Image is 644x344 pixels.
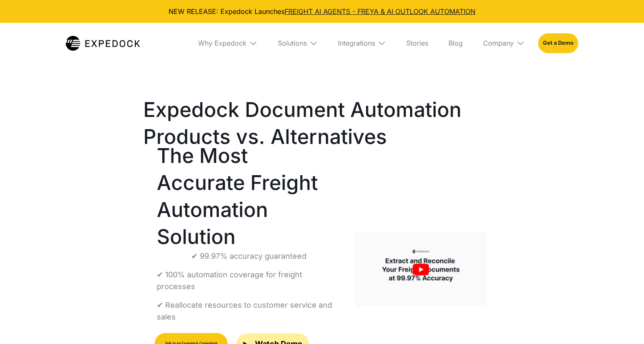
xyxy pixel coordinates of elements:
div: Solutions [278,39,307,47]
a: Blog [442,23,470,63]
a: Stories [400,23,435,63]
div: Why Expedock [198,39,247,47]
a: FREIGHT AI AGENTS - FREYA & AI OUTLOOK AUTOMATION [284,7,475,16]
p: ✔ 99.97% accuracy guaranteed [191,250,306,262]
a: Get a Demo [538,33,578,53]
p: ✔ 100% automation coverage for freight processes [157,269,341,293]
h1: The Most Accurate Freight Automation Solution [157,142,341,250]
h1: Expedock Document Automation Products vs. Alternatives [143,96,501,150]
div: Company [483,39,514,47]
div: NEW RELEASE: Expedock Launches [7,7,637,16]
div: Integrations [338,39,375,47]
p: ✔ Reallocate resources to customer service and sales [157,299,341,323]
